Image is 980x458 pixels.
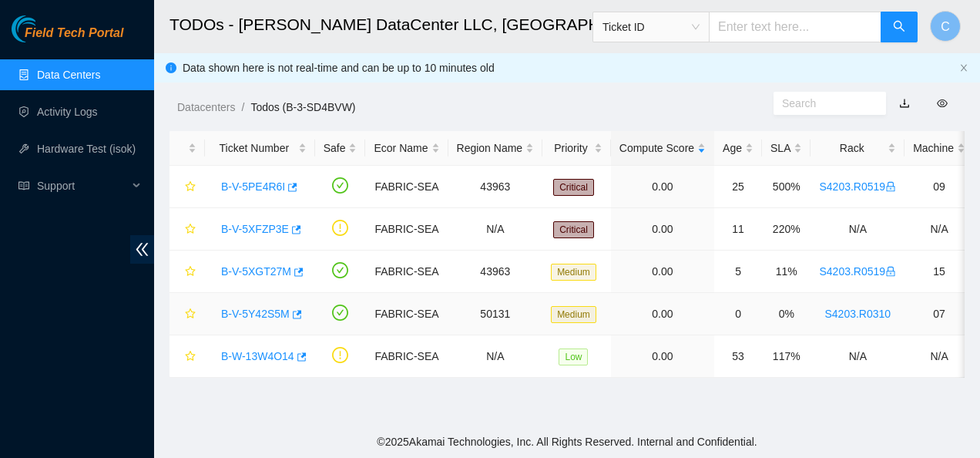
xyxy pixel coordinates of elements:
[365,293,448,335] td: FABRIC-SEA
[611,335,714,378] td: 0.00
[178,174,196,199] button: star
[888,91,921,116] button: download
[365,335,448,378] td: FABRIC-SEA
[365,166,448,208] td: FABRIC-SEA
[714,293,762,335] td: 0
[178,259,196,284] button: star
[819,180,896,193] a: S4203.R0519lock
[811,335,904,378] td: N/A
[12,28,123,48] a: Akamai TechnologiesField Tech Portal
[714,166,762,208] td: 25
[762,166,811,208] td: 500%
[824,308,891,320] a: S4203.R0310
[332,262,348,278] span: check-circle
[553,221,594,238] span: Critical
[130,235,154,264] span: double-left
[714,208,762,251] td: 11
[762,293,811,335] td: 0%
[811,208,904,251] td: N/A
[37,170,128,201] span: Support
[899,97,910,109] a: download
[177,101,235,113] a: Datacenters
[937,98,948,109] span: eye
[553,179,594,196] span: Critical
[611,208,714,251] td: 0.00
[221,308,290,320] a: B-V-5Y42S5M
[448,293,543,335] td: 50131
[154,426,980,458] footer: © 2025 Akamai Technologies, Inc. All Rights Reserved. Internal and Confidential.
[12,15,78,42] img: Akamai Technologies
[904,166,974,208] td: 09
[37,106,98,118] a: Activity Logs
[819,265,896,278] a: S4203.R0519lock
[602,15,700,39] span: Ticket ID
[904,208,974,251] td: N/A
[185,266,196,278] span: star
[559,349,588,365] span: Low
[241,101,244,113] span: /
[714,251,762,293] td: 5
[178,217,196,241] button: star
[762,208,811,251] td: 220%
[611,251,714,293] td: 0.00
[221,223,289,235] a: B-V-5XFZP3E
[250,101,355,113] a: Todos (B-3-SD4BVW)
[448,251,543,293] td: 43963
[221,350,294,362] a: B-W-13W4O14
[904,335,974,378] td: N/A
[185,308,196,321] span: star
[611,166,714,208] td: 0.00
[881,12,918,42] button: search
[551,264,596,281] span: Medium
[37,143,136,155] a: Hardware Test (isok)
[893,20,905,35] span: search
[551,306,596,323] span: Medium
[762,251,811,293] td: 11%
[941,17,950,36] span: C
[37,69,100,81] a: Data Centers
[904,251,974,293] td: 15
[332,220,348,236] span: exclamation-circle
[448,166,543,208] td: 43963
[885,266,896,277] span: lock
[221,180,285,193] a: B-V-5PE4R6I
[611,293,714,335] td: 0.00
[709,12,881,42] input: Enter text here...
[185,224,196,236] span: star
[185,351,196,363] span: star
[365,208,448,251] td: FABRIC-SEA
[782,95,865,112] input: Search
[885,181,896,192] span: lock
[930,11,961,42] button: C
[178,301,196,326] button: star
[714,335,762,378] td: 53
[762,335,811,378] td: 117%
[904,293,974,335] td: 07
[959,63,968,72] span: close
[221,265,291,278] a: B-V-5XGT27M
[448,208,543,251] td: N/A
[178,344,196,369] button: star
[448,335,543,378] td: N/A
[332,347,348,363] span: exclamation-circle
[18,180,29,191] span: read
[332,177,348,194] span: check-circle
[959,63,968,73] button: close
[332,305,348,321] span: check-circle
[25,26,123,41] span: Field Tech Portal
[185,181,196,194] span: star
[365,251,448,293] td: FABRIC-SEA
